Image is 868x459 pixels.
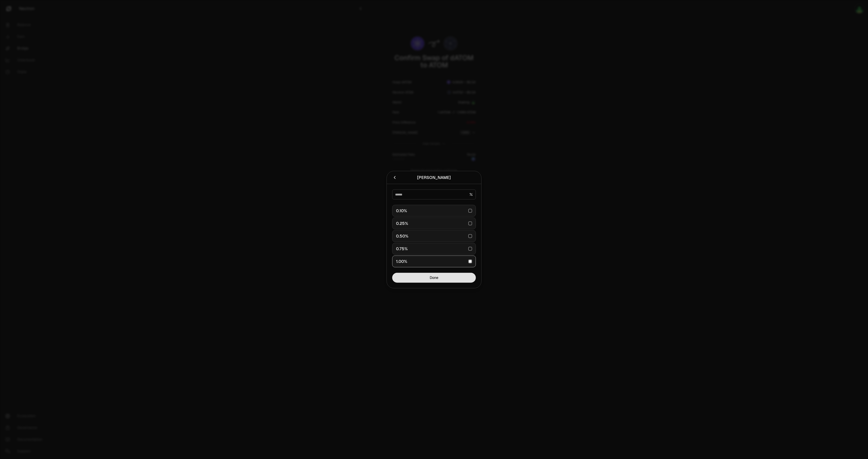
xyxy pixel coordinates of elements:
[392,230,476,242] button: 0.50%
[396,234,408,238] div: 0.50%
[396,208,407,213] div: 0.10%
[417,174,451,181] div: [PERSON_NAME]
[392,243,476,254] button: 0.75%
[392,205,476,216] button: 0.10%
[396,221,408,226] div: 0.25%
[392,273,476,283] button: Done
[396,246,408,251] div: 0.75%
[396,259,407,264] div: 1.00%
[392,255,476,267] button: 1.00%
[392,217,476,229] button: 0.25%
